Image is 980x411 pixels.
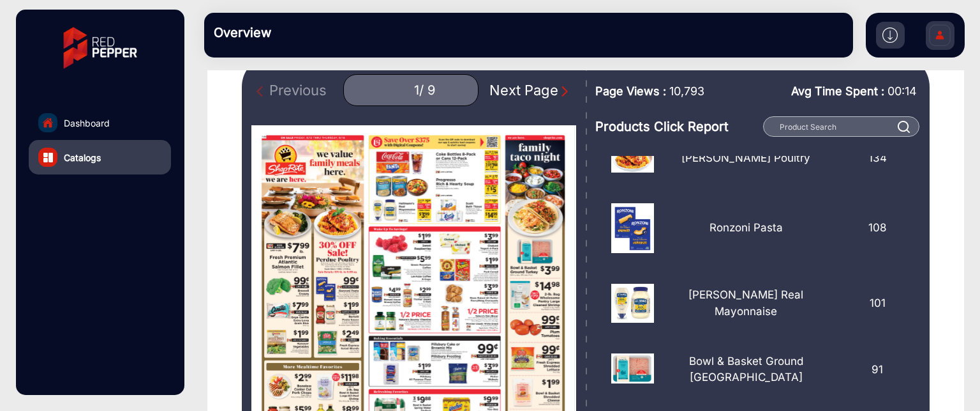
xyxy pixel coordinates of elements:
[42,117,54,128] img: home
[926,15,953,59] img: Sign%20Up.svg
[419,82,435,98] div: / 9
[611,203,654,254] img: 17573414740002025-09-08_19-25-52.png
[611,353,654,384] img: 17573416310002025-09-08_19-34-49.png
[838,203,917,254] div: 108
[595,119,759,134] h3: Products Click Report
[64,151,101,164] span: Catalogs
[838,284,917,323] div: 101
[595,82,666,100] span: Page Views :
[29,105,171,140] a: Dashboard
[54,16,146,80] img: vmg-logo
[64,116,110,130] span: Dashboard
[43,153,53,162] img: catalog
[882,27,898,43] img: h2download.svg
[669,82,704,100] span: 10,793
[214,25,392,40] h3: Overview
[898,121,910,133] img: prodSearch%20_white.svg
[838,353,917,386] div: 91
[558,85,571,98] img: Next Page
[664,287,828,320] p: [PERSON_NAME] Real Mayonnaise
[489,80,571,101] div: Next Page
[887,84,917,98] span: 00:14
[611,144,654,172] img: 17573414590002025-09-08_19-25-30.png
[763,116,919,137] input: Product Search
[709,220,783,237] p: Ronzoni Pasta
[791,82,884,100] span: Avg Time Spent :
[29,140,171,174] a: Catalogs
[681,150,810,167] p: [PERSON_NAME] Poultry
[611,284,654,323] img: 17573415270002025-09-08_19-31-02.png
[664,353,828,386] p: Bowl & Basket Ground [GEOGRAPHIC_DATA]
[838,144,917,172] div: 134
